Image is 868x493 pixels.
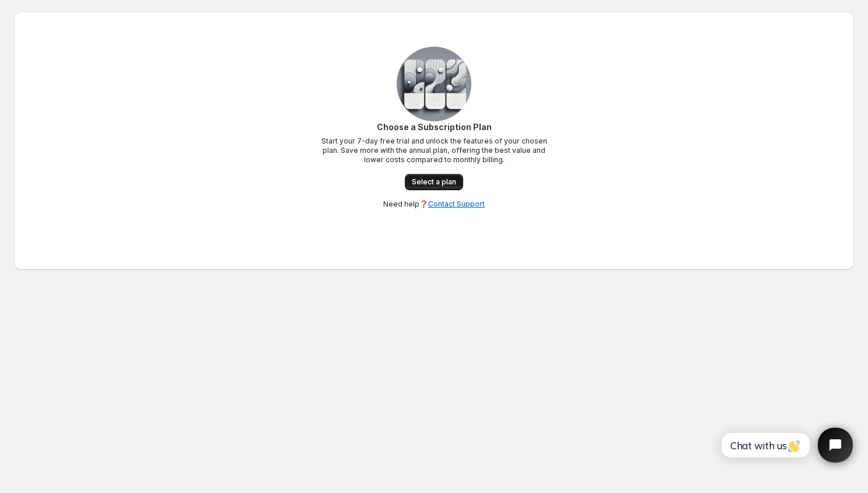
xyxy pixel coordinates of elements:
[405,174,463,190] a: Select a plan
[317,137,551,165] p: Start your 7-day free trial and unlock the features of your chosen plan. Save more with the annua...
[709,418,863,473] iframe: Tidio Chat
[412,177,456,187] span: Select a plan
[383,200,485,209] p: Need help❓
[428,200,485,208] a: Contact Support
[317,121,551,133] p: Choose a Subscription Plan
